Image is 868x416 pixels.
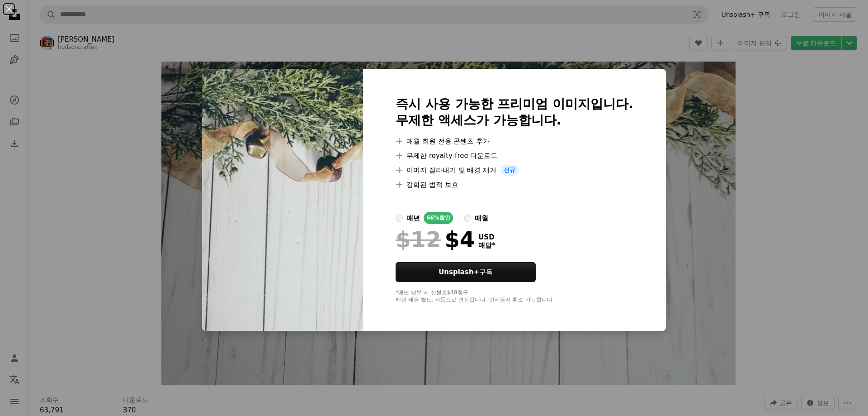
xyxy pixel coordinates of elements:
[396,262,536,282] button: Unsplash+구독
[396,179,633,190] li: 강화된 법적 보호
[396,150,633,161] li: 무제한 royalty-free 다운로드
[396,215,403,222] input: 매년66%할인
[396,289,633,304] div: *매년 납부 시 선불로 $48 청구 해당 세금 별도. 자동으로 연장됩니다. 언제든지 취소 가능합니다.
[202,69,363,331] img: photo-1637424472073-8a6de13e4c76
[396,228,475,251] div: $4
[396,96,633,129] h2: 즉시 사용 가능한 프리미엄 이미지입니다. 무제한 액세스가 가능합니다.
[439,268,479,276] strong: Unsplash+
[475,213,488,224] div: 매월
[464,215,471,222] input: 매월
[500,165,519,176] span: 신규
[424,212,453,224] div: 66% 할인
[406,213,420,224] div: 매년
[396,136,633,147] li: 매월 회원 전용 콘텐츠 추가
[396,165,633,176] li: 이미지 잘라내기 및 배경 제거
[396,228,441,251] span: $12
[478,233,495,241] span: USD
